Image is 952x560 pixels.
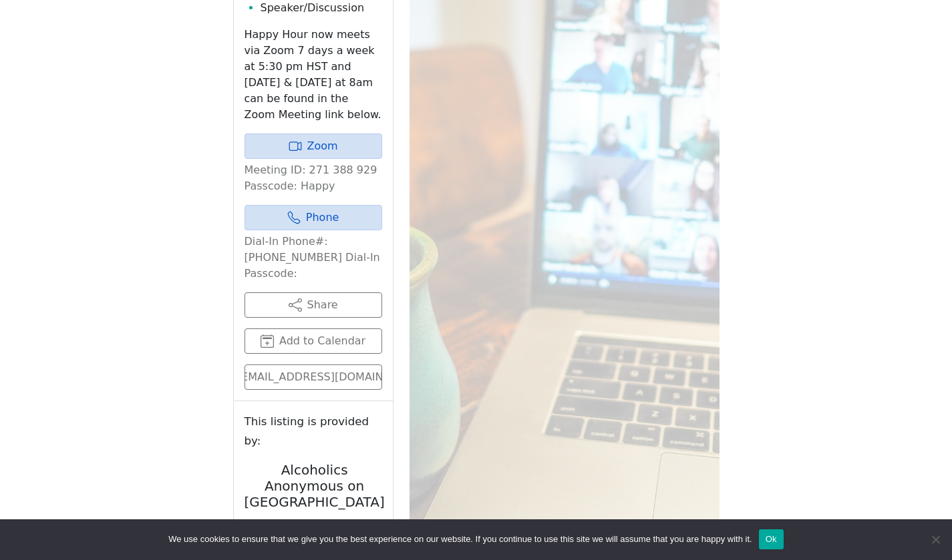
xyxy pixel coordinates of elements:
[929,533,942,546] span: No
[245,234,382,282] p: Dial-In Phone#: [PHONE_NUMBER] Dial-In Passcode:
[245,133,382,159] a: Zoom
[759,529,784,549] button: Ok
[245,364,382,390] a: [URL][EMAIL_ADDRESS][DOMAIN_NAME]
[245,462,385,510] h2: Alcoholics Anonymous on [GEOGRAPHIC_DATA]
[245,205,382,230] a: Phone
[245,162,382,194] p: Meeting ID: 271 388 929 Passcode: Happy
[168,533,752,546] span: We use cookies to ensure that we give you the best experience on our website. If you continue to ...
[245,328,382,354] button: Add to Calendar
[245,412,382,451] small: This listing is provided by:
[245,27,382,123] p: Happy Hour now meets via Zoom 7 days a week at 5:30 pm HST and [DATE] & [DATE] at 8am can be foun...
[245,292,382,318] button: Share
